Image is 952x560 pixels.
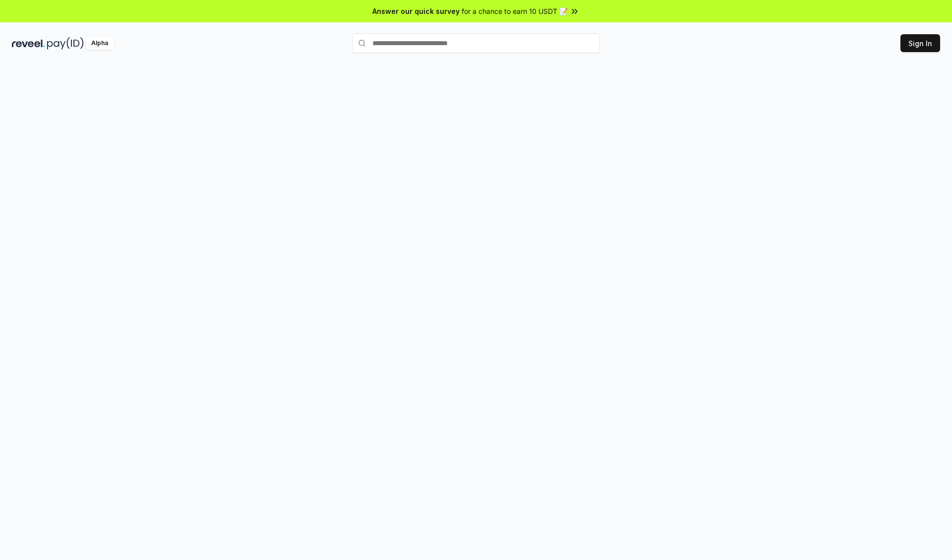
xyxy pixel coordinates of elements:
img: reveel_dark [12,37,45,50]
button: Sign In [900,34,940,52]
span: for a chance to earn 10 USDT 📝 [462,6,568,16]
img: pay_id [47,37,84,50]
span: Answer our quick survey [372,6,460,16]
div: Alpha [86,37,114,50]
